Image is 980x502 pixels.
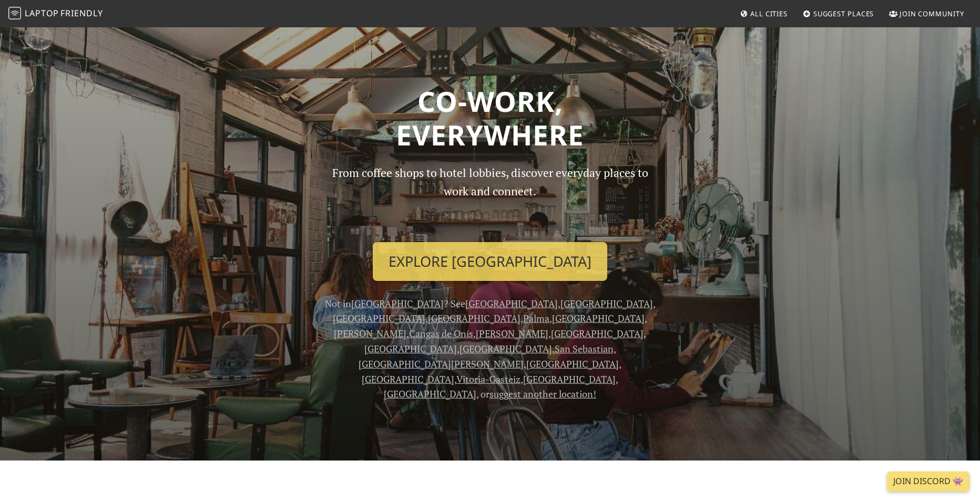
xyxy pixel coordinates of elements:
[813,9,874,18] span: Suggest Places
[351,297,444,310] a: [GEOGRAPHIC_DATA]
[750,9,788,18] span: All Cities
[325,297,656,401] span: Not in ? See , , , , , , , , , , , , , , , , , , , or
[373,242,607,281] a: Explore [GEOGRAPHIC_DATA]
[323,164,657,234] p: From coffee shops to hotel lobbies, discover everyday places to work and connect.
[555,342,614,355] a: San Sebastian
[885,4,968,23] a: Join Community
[456,373,520,385] a: Vitoria-Gasteiz
[523,312,549,325] a: Palma
[334,327,406,340] a: [PERSON_NAME]
[560,297,653,310] a: [GEOGRAPHIC_DATA]
[384,388,476,400] a: [GEOGRAPHIC_DATA]
[465,297,558,310] a: [GEOGRAPHIC_DATA]
[523,373,616,385] a: [GEOGRAPHIC_DATA]
[489,388,596,400] a: suggest another location!
[362,373,454,385] a: [GEOGRAPHIC_DATA]
[25,7,59,19] span: Laptop
[887,472,969,491] a: Join Discord 👾
[333,312,425,325] a: [GEOGRAPHIC_DATA]
[526,358,619,370] a: [GEOGRAPHIC_DATA]
[460,342,552,355] a: [GEOGRAPHIC_DATA]
[409,327,473,340] a: Cangas de Onís
[149,85,831,151] h1: Co-work, Everywhere
[551,327,644,340] a: [GEOGRAPHIC_DATA]
[8,7,21,19] img: LaptopFriendly
[428,312,520,325] a: [GEOGRAPHIC_DATA]
[8,5,103,23] a: LaptopFriendly LaptopFriendly
[552,312,645,325] a: [GEOGRAPHIC_DATA]
[736,4,792,23] a: All Cities
[359,358,524,370] a: [GEOGRAPHIC_DATA][PERSON_NAME]
[476,327,548,340] a: [PERSON_NAME]
[900,9,964,18] span: Join Community
[799,4,879,23] a: Suggest Places
[364,342,457,355] a: [GEOGRAPHIC_DATA]
[60,7,103,19] span: Friendly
